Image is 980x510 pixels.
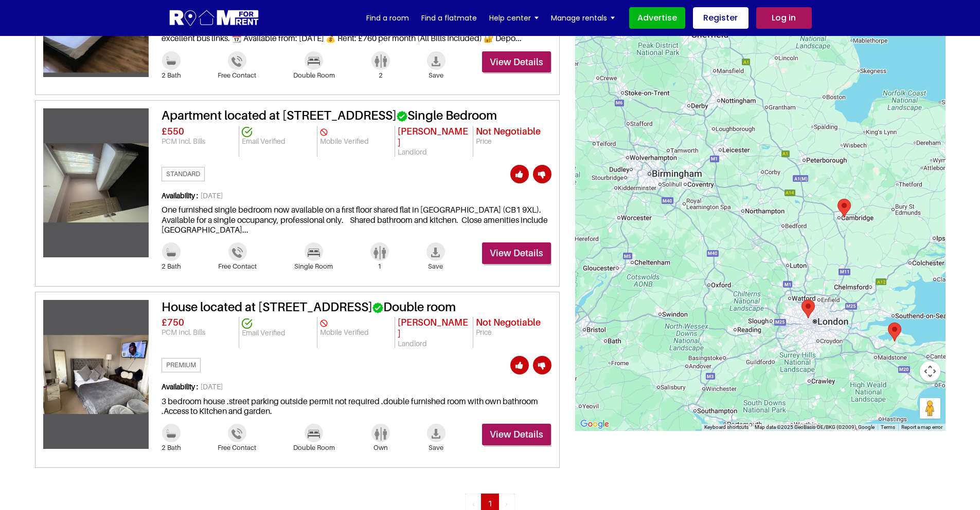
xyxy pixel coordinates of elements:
span: Not Negotiable [476,317,541,328]
a: Advertise [629,7,685,29]
img: card-verified [320,319,328,327]
span: Double Room [293,71,335,80]
a: Help center [489,10,539,26]
span: Single Room [294,262,333,271]
img: Bathroom-icon [167,248,176,257]
a: Open this area in Google Maps (opens a new window) [578,418,612,431]
img: Save-icon [432,429,440,439]
a: Register [693,7,749,29]
span: Double Room [293,444,335,452]
h3: Apartment located at [STREET_ADDRESS] Single Bedroom [162,108,551,123]
span: Free Contact [218,262,257,271]
a: Manage rentals [551,10,615,26]
img: Logo for Room for Rent, featuring a welcoming design with a house icon and modern typography [169,9,260,28]
span: Free Contact [218,444,256,452]
p: PCM Incl. Bills [162,328,237,337]
a: Find a room [366,10,409,26]
span: 2 [371,71,390,80]
span: Premium [162,358,201,372]
span: 2 Bath [162,262,181,271]
img: correct [372,303,383,313]
img: card-verified [242,127,252,137]
strong: Availability : [162,382,201,391]
img: Phone-icon [231,56,242,67]
span: Free Contact [218,71,256,80]
span: Own [371,444,390,452]
img: Bathroom-icon [375,427,387,441]
span: £550 [162,126,184,137]
h3: House located at [STREET_ADDRESS] Double room [162,300,551,315]
p: Price [476,137,549,146]
span: Save [426,262,445,271]
span: [PERSON_NAME] [398,126,468,148]
a: Save-icon Save [427,428,446,452]
a: View Details [482,242,551,264]
a: Log in [756,7,812,29]
img: Bad-icon [308,57,320,65]
div: One furnished single bedroom now available on a first floor shared flat in [GEOGRAPHIC_DATA] (CB1... [162,192,551,242]
a: Save-icon Save [427,55,446,80]
p: Email Verified [242,329,314,337]
a: View Details [482,424,551,445]
img: card-verified [320,128,328,136]
img: Phone-icon [232,247,243,258]
a: Find a flatmate [421,10,477,26]
p: Email Verified [242,137,314,146]
span: Not Negotiable [476,126,541,137]
img: Bathroom-icon [373,246,386,259]
span: 2 Bath [162,71,181,80]
span: Save [427,71,446,80]
div: Sittingbourne ME9 8WN, UK [888,323,901,342]
button: Drag Pegman onto the map to open Street View [920,398,940,419]
a: Save-icon Save [426,247,445,271]
a: Terms (opens in new tab) [881,424,895,430]
p: Mobile Verified [320,328,393,337]
button: Keyboard shortcuts [704,424,749,431]
div: 1 Stafford Cl, London NW6 5TW, UK [801,299,815,318]
span: Map data ©2025 GeoBasis-DE/BKG (©2009), Google [755,424,875,430]
img: Photo 4 of common area Apartment located at 38 Impala Drive, Cambridge CB1 9XL, UK located at 38 ... [43,143,149,222]
div: 404 [138,246,179,264]
img: Phone-icon [231,428,242,439]
a: View Details [482,51,551,73]
img: Photo 5 of common area House located at Sittingbourne ME9 8WN, UK located at Sittingbourne ME9 8W... [43,335,149,414]
img: Bathroom-icon [167,429,176,439]
img: Save-icon [431,248,440,257]
div: 38 Impala Drive, Cambridge CB1 9XL, UK [838,199,851,218]
img: Bathroom-icon [375,54,387,68]
span: [DATE] [162,192,551,205]
img: correct [397,111,407,122]
span: 1 [370,262,389,271]
span: [PERSON_NAME] [398,317,468,339]
button: Map camera controls [920,361,940,382]
span: Save [427,444,446,452]
p: Price [476,328,549,337]
div: 3 bedroom house .street parking outside permit not required .double furnished room with own bathr... [162,383,551,424]
p: Landlord [398,148,470,157]
span: Standard [162,167,205,181]
img: card-verified [242,318,252,329]
img: Save-icon [432,56,440,66]
img: Bad-icon [308,430,320,438]
div: Not Found [179,244,233,267]
span: £750 [162,317,184,328]
img: Google [578,418,612,431]
p: PCM Incl. Bills [162,137,237,146]
span: [DATE] [162,383,551,396]
p: Landlord [398,339,470,348]
span: 2 Bath [162,444,181,452]
img: Bathroom-icon [167,56,176,66]
p: Mobile Verified [320,137,393,146]
a: Report a map error [901,424,942,430]
strong: Availability : [162,191,201,200]
img: Bad-icon [308,249,320,257]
